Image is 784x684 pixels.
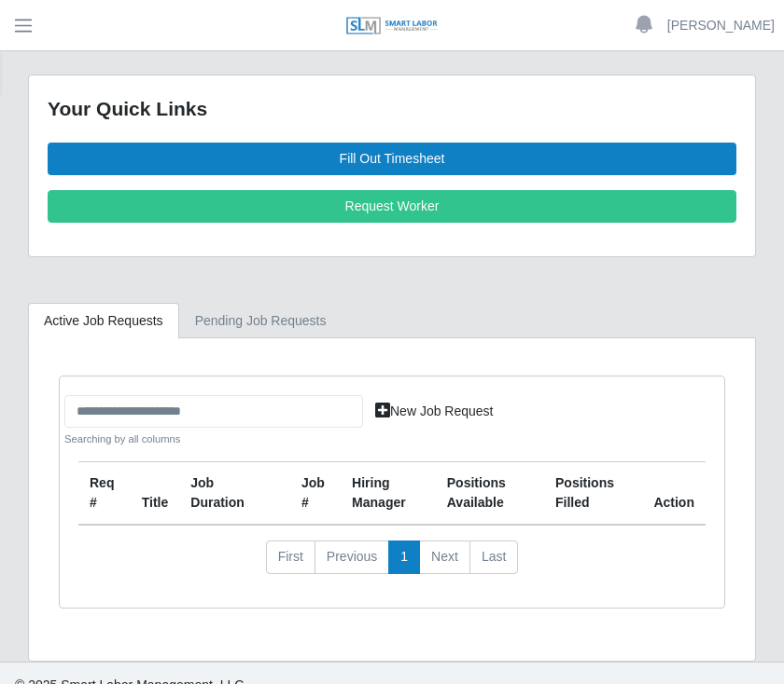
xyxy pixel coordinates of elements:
[290,462,341,526] th: Job #
[131,462,180,526] th: Title
[388,540,420,574] a: 1
[179,303,343,339] a: Pending Job Requests
[48,94,736,124] div: Your Quick Links
[345,16,439,36] img: SLM Logo
[436,462,544,526] th: Positions Available
[667,16,775,35] a: [PERSON_NAME]
[78,462,131,526] th: Req #
[48,143,736,175] a: Fill Out Timesheet
[642,462,706,526] th: Action
[179,462,268,526] th: Job Duration
[28,303,179,339] a: Active Job Requests
[48,190,736,223] a: Request Worker
[64,431,363,447] small: Searching by all columns
[363,395,506,428] a: New Job Request
[78,540,706,589] nav: pagination
[544,462,642,526] th: Positions Filled
[341,462,436,526] th: Hiring Manager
